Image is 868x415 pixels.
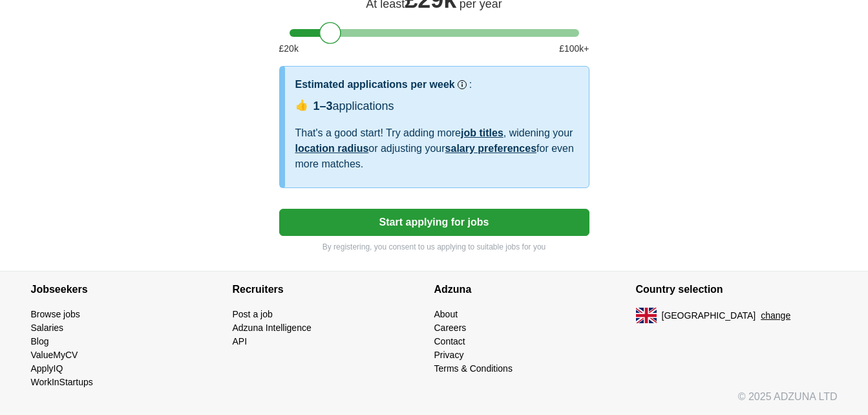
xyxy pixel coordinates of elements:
[279,241,589,253] p: By registering, you consent to us applying to suitable jobs for you
[434,323,467,333] a: Careers
[434,350,464,360] a: Privacy
[434,309,458,319] a: About
[636,308,657,323] img: UK flag
[313,100,333,112] span: 1–3
[295,125,578,172] div: That's a good start! Try adding more , widening your or adjusting your for even more matches.
[295,98,308,113] span: 👍
[636,271,838,308] h4: Country selection
[31,323,64,333] a: Salaries
[31,336,49,346] a: Blog
[31,309,80,319] a: Browse jobs
[279,42,299,56] span: £ 20 k
[295,77,455,92] h3: Estimated applications per week
[295,143,369,154] a: location radius
[31,377,93,387] a: WorkInStartups
[31,363,63,374] a: ApplyIQ
[461,127,503,138] a: job titles
[313,98,394,115] div: applications
[469,77,472,92] h3: :
[662,309,756,323] span: [GEOGRAPHIC_DATA]
[761,309,790,323] button: change
[31,350,78,360] a: ValueMyCV
[279,209,589,236] button: Start applying for jobs
[434,336,465,346] a: Contact
[233,309,273,319] a: Post a job
[445,143,536,154] a: salary preferences
[434,363,513,374] a: Terms & Conditions
[21,389,848,415] div: © 2025 ADZUNA LTD
[233,336,248,346] a: API
[233,323,312,333] a: Adzuna Intelligence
